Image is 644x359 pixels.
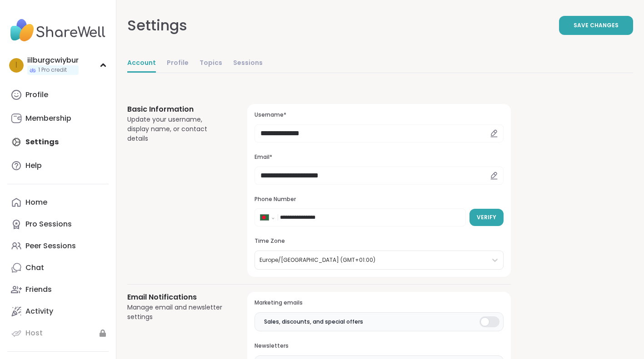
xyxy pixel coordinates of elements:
[7,300,109,322] a: Activity
[7,235,109,257] a: Peer Sessions
[574,21,619,30] span: Save Changes
[233,54,263,73] a: Sessions
[167,54,189,73] a: Profile
[255,111,504,119] h3: Username*
[127,292,225,303] h3: Email Notifications
[559,16,633,35] button: Save Changes
[477,213,496,221] span: Verify
[15,59,17,71] span: i
[25,285,52,295] div: Friends
[7,15,109,46] img: ShareWell Nav Logo
[264,318,363,326] span: Sales, discounts, and special offers
[25,197,47,207] div: Home
[127,54,156,73] a: Account
[7,279,109,300] a: Friends
[7,257,109,279] a: Chat
[469,209,504,226] button: Verify
[7,84,109,106] a: Profile
[27,55,79,65] div: iilburgcwiybur
[255,299,504,307] h3: Marketing emails
[25,90,48,100] div: Profile
[255,153,504,161] h3: Email*
[127,303,225,322] div: Manage email and newsletter settings
[7,213,109,235] a: Pro Sessions
[25,241,76,251] div: Peer Sessions
[25,161,42,171] div: Help
[255,237,504,245] h3: Time Zone
[7,108,109,129] a: Membership
[127,104,225,115] h3: Basic Information
[25,113,71,123] div: Membership
[255,342,504,350] h3: Newsletters
[127,15,187,36] div: Settings
[25,306,53,316] div: Activity
[127,115,225,143] div: Update your username, display name, or contact details
[7,192,109,213] a: Home
[25,328,43,338] div: Host
[255,196,504,203] h3: Phone Number
[200,54,222,73] a: Topics
[7,322,109,344] a: Host
[25,219,72,229] div: Pro Sessions
[25,263,44,273] div: Chat
[7,155,109,177] a: Help
[38,66,67,74] span: 1 Pro credit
